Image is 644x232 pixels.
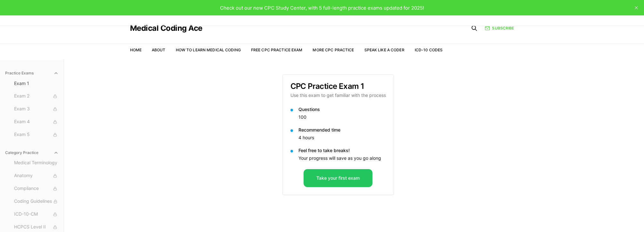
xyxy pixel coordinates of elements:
h3: CPC Practice Exam 1 [290,82,386,90]
span: Anatomy [14,172,59,179]
span: Exam 1 [14,80,59,87]
span: Exam 2 [14,93,59,100]
button: Practice Exams [3,68,61,78]
span: Exam 3 [14,106,59,113]
p: Use this exam to get familiar with the process [290,92,386,99]
button: Compliance [12,184,61,194]
a: Medical Coding Ace [130,24,202,32]
span: Medical Terminology [14,159,59,167]
button: Take your first exam [304,169,372,187]
button: Anatomy [12,171,61,181]
a: Free CPC Practice Exam [251,47,303,52]
span: HCPCS Level II [14,224,59,231]
span: Exam 4 [14,118,59,125]
p: Your progress will save as you go along [298,155,386,161]
button: Exam 5 [12,130,61,140]
button: Coding Guidelines [12,196,61,207]
button: Exam 3 [12,104,61,114]
button: Exam 2 [12,91,61,101]
a: More CPC Practice [313,47,354,52]
a: How to Learn Medical Coding [176,47,241,52]
span: Compliance [14,185,59,192]
p: Recommended time [298,127,386,133]
button: ICD-10-CM [12,209,61,219]
button: Exam 4 [12,117,61,127]
a: Home [130,47,142,52]
button: Exam 1 [12,78,61,89]
a: Speak Like a Coder [364,47,404,52]
a: About [152,47,166,52]
button: close [631,3,641,13]
button: Category Practice [3,148,61,158]
iframe: portal-trigger [538,201,644,232]
span: Check out our new CPC Study Center, with 5 full-length practice exams updated for 2025! [220,5,424,11]
a: Subscribe [485,25,514,31]
p: Feel free to take breaks! [298,147,386,154]
a: ICD-10 Codes [415,47,443,52]
span: Exam 5 [14,131,59,138]
span: Coding Guidelines [14,198,59,205]
p: Questions [298,106,386,113]
p: 100 [298,114,386,120]
button: Medical Terminology [12,158,61,168]
span: ICD-10-CM [14,211,59,218]
p: 4 hours [298,134,386,141]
